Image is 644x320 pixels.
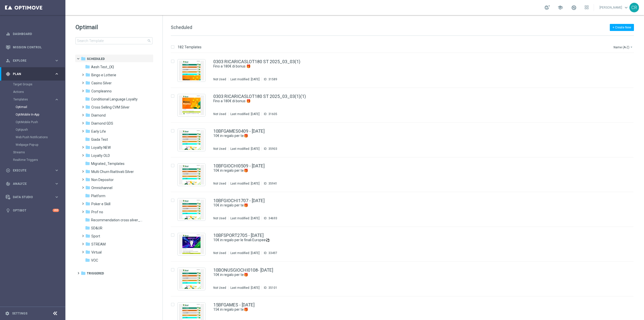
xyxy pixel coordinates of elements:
[262,182,277,186] div: ID:
[213,59,300,64] a: 0303 RICARICASLOT180 ST 2025_03_03(1)
[54,58,59,63] i: keyboard_arrow_right
[6,208,59,212] div: lightbulb Optibot +10
[16,113,52,117] a: OptiMobile In-App
[213,64,612,69] div: Fino a 180€ di bonus 🎁​
[557,5,563,10] span: school
[268,147,277,151] div: 35903
[268,251,277,255] div: 33497
[85,129,90,134] i: folder
[179,165,204,185] img: 35941.jpeg
[91,202,110,206] span: Poker e Skill
[91,161,125,166] span: Migrated_Templates
[16,105,52,109] a: Optimail
[54,181,59,186] i: keyboard_arrow_right
[91,65,114,69] span: Aesh Test_{X}
[16,111,65,118] div: OptiMobile In-App
[54,195,59,199] i: keyboard_arrow_right
[6,72,59,76] button: gps_fixed Plan keyboard_arrow_right
[166,227,643,262] div: Press SPACE to select this row.
[85,233,90,238] i: folder
[13,169,54,172] span: Execute
[166,123,643,157] div: Press SPACE to select this row.
[91,242,106,246] span: STREAM
[91,89,112,93] span: Compleanno
[213,182,226,186] div: Not Used
[166,88,643,123] div: Press SPACE to select this row.
[6,168,59,172] button: play_circle_outline Execute keyboard_arrow_right
[629,45,633,49] i: arrow_drop_down
[213,133,612,138] div: 10€ in regalo per te🎁
[6,32,10,36] i: equalizer
[213,133,601,138] a: 10€ in regalo per te🎁
[623,5,629,10] span: keyboard_arrow_down
[228,77,262,81] div: Last modified: [DATE]
[213,112,226,116] div: Not Used
[213,94,306,99] a: 0303 RICARICASLOT180 ST 2025_03_03(1)(1)
[6,59,59,63] button: person_search Explore keyboard_arrow_right
[213,164,265,168] a: 10BFGIOCHI0509 - [DATE]
[6,195,59,199] button: Data Studio keyboard_arrow_right
[213,77,226,81] div: Not Used
[85,113,90,118] i: folder
[268,182,277,186] div: 35941
[91,145,111,150] span: Loyalty NEW
[6,182,59,186] button: track_changes Analyze keyboard_arrow_right
[213,64,601,69] a: Fino a 180€ di bonus 🎁​
[91,137,108,142] span: Giada Test
[228,112,262,116] div: Last modified: [DATE]
[85,137,90,142] i: folder
[166,192,643,227] div: Press SPACE to select this row.
[16,141,65,149] div: Webpage Pop-up
[13,149,65,156] div: Streams
[12,312,27,315] a: Settings
[213,129,265,133] a: 10BFGAMES0409 - [DATE]
[6,195,54,199] div: Data Studio
[85,80,90,85] i: folder
[213,168,601,173] a: 10€ in regalo per te🎁
[213,251,226,255] div: Not Used
[87,271,104,276] span: Triggered
[85,64,90,69] i: folder
[85,250,90,255] i: folder
[268,286,277,290] div: 35101
[213,268,273,272] a: 10BONUSGIOCHI0108- [DATE]
[6,182,54,186] div: Analyze
[81,271,86,276] i: folder
[213,168,612,173] div: 10€ in regalo per te🎁
[13,97,59,101] div: Templates keyboard_arrow_right
[85,96,90,101] i: folder
[91,234,100,238] span: Sport
[85,88,90,93] i: folder
[16,120,52,124] a: OptiMobile Push
[6,27,59,41] div: Dashboard
[268,112,277,116] div: 31605
[91,81,112,85] span: Casino Silver
[13,196,54,199] span: Data Studio
[166,53,643,88] div: Press SPACE to select this row.
[5,311,10,316] i: settings
[166,157,643,192] div: Press SPACE to select this row.
[228,182,262,186] div: Last modified: [DATE]
[179,95,204,115] img: 31605.jpeg
[262,112,277,116] div: ID:
[228,216,262,220] div: Last modified: [DATE]
[13,41,59,54] a: Mission Control
[6,72,54,76] div: Plan
[213,99,601,103] a: Fino a 180€ di bonus 🎁​
[6,208,10,213] i: lightbulb
[75,23,152,31] h1: Optimail
[6,168,54,173] div: Execute
[16,118,65,126] div: OptiMobile Push
[91,210,103,214] span: Prof no
[13,156,65,164] div: Realtime Triggers
[262,251,277,255] div: ID:
[16,103,65,111] div: Optimail
[262,286,277,290] div: ID:
[6,72,10,76] i: gps_fixed
[16,128,52,132] a: Optipush
[91,250,102,255] span: Virtual
[75,37,152,44] input: Search Template
[85,209,90,214] i: folder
